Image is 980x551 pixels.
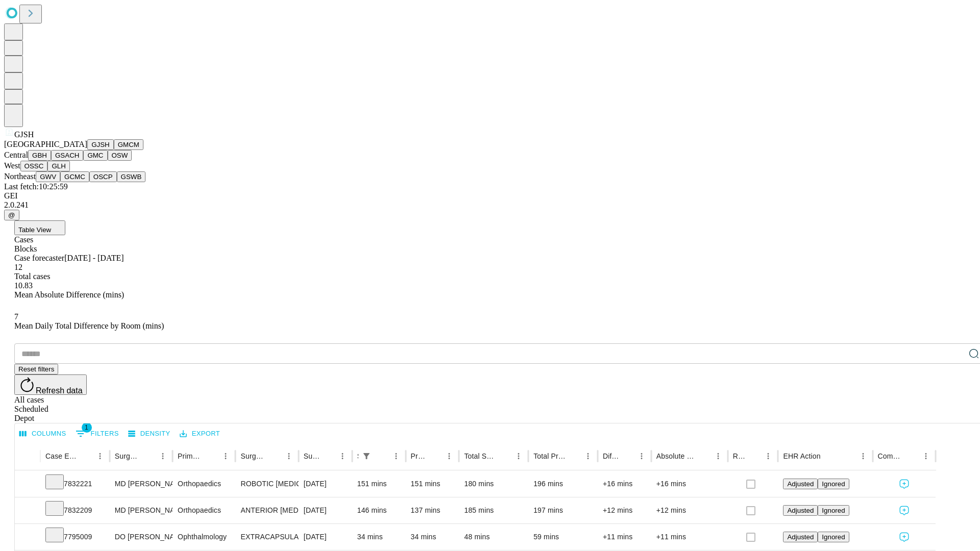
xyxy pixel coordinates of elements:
[511,449,526,463] button: Menu
[442,449,456,463] button: Menu
[20,161,48,171] button: OSSC
[411,452,427,460] div: Predicted In Room Duration
[822,449,836,463] button: Sort
[919,449,933,463] button: Menu
[4,140,87,148] span: [GEOGRAPHIC_DATA]
[656,497,723,523] div: +12 mins
[411,471,454,497] div: 151 mins
[634,449,649,463] button: Menu
[178,497,230,523] div: Orthopaedics
[178,524,230,550] div: Ophthalmology
[783,452,820,460] div: EHR Action
[656,471,723,497] div: +16 mins
[375,449,389,463] button: Sort
[411,524,454,550] div: 34 mins
[14,130,34,139] span: GJSH
[18,226,51,234] span: Table View
[115,524,167,550] div: DO [PERSON_NAME]
[656,452,696,460] div: Absolute Difference
[603,471,646,497] div: +16 mins
[411,497,454,523] div: 137 mins
[822,480,845,488] span: Ignored
[108,150,132,161] button: OSW
[818,479,849,489] button: Ignored
[603,452,619,460] div: Difference
[533,524,593,550] div: 59 mins
[783,532,818,542] button: Adjusted
[4,172,36,181] span: Northeast
[389,449,403,463] button: Menu
[36,386,83,395] span: Refresh data
[747,449,761,463] button: Sort
[126,426,173,442] button: Density
[87,139,114,150] button: GJSH
[14,312,18,321] span: 7
[533,452,566,460] div: Total Predicted Duration
[464,497,523,523] div: 185 mins
[357,497,401,523] div: 146 mins
[335,449,350,463] button: Menu
[93,449,107,463] button: Menu
[51,150,83,161] button: GSACH
[79,449,93,463] button: Sort
[603,524,646,550] div: +11 mins
[14,263,22,271] span: 12
[878,452,903,460] div: Comments
[14,321,164,330] span: Mean Daily Total Difference by Room (mins)
[497,449,511,463] button: Sort
[45,452,78,460] div: Case Epic Id
[4,161,20,170] span: West
[697,449,711,463] button: Sort
[733,452,746,460] div: Resolved in EHR
[8,211,15,219] span: @
[4,182,68,191] span: Last fetch: 10:25:59
[47,161,69,171] button: GLH
[64,254,124,262] span: [DATE] - [DATE]
[904,449,919,463] button: Sort
[783,479,818,489] button: Adjusted
[304,524,347,550] div: [DATE]
[20,502,35,520] button: Expand
[464,524,523,550] div: 48 mins
[822,507,845,514] span: Ignored
[14,254,64,262] span: Case forecaster
[304,471,347,497] div: [DATE]
[428,449,442,463] button: Sort
[533,471,593,497] div: 196 mins
[359,449,374,463] div: 1 active filter
[464,471,523,497] div: 180 mins
[4,210,19,220] button: @
[115,471,167,497] div: MD [PERSON_NAME] [PERSON_NAME] Md
[282,449,296,463] button: Menu
[464,452,496,460] div: Total Scheduled Duration
[36,171,60,182] button: GWV
[204,449,218,463] button: Sort
[822,533,845,541] span: Ignored
[178,471,230,497] div: Orthopaedics
[240,524,293,550] div: EXTRACAPSULAR CATARACT REMOVAL WITH [MEDICAL_DATA]
[82,422,92,433] span: 1
[89,171,117,182] button: OSCP
[18,365,54,373] span: Reset filters
[787,507,814,514] span: Adjusted
[240,452,266,460] div: Surgery Name
[783,505,818,516] button: Adjusted
[357,524,401,550] div: 34 mins
[359,449,374,463] button: Show filters
[14,374,87,395] button: Refresh data
[4,201,976,210] div: 2.0.241
[117,171,146,182] button: GSWB
[177,426,223,442] button: Export
[357,452,358,460] div: Scheduled In Room Duration
[856,449,870,463] button: Menu
[818,532,849,542] button: Ignored
[761,449,775,463] button: Menu
[115,497,167,523] div: MD [PERSON_NAME] [PERSON_NAME] Md
[28,150,51,161] button: GBH
[20,529,35,546] button: Expand
[533,497,593,523] div: 197 mins
[603,497,646,523] div: +12 mins
[73,425,121,442] button: Show filters
[818,505,849,516] button: Ignored
[787,533,814,541] span: Adjusted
